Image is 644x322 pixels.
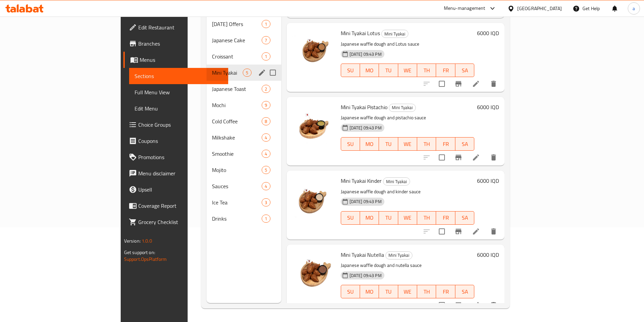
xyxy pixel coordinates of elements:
[138,218,223,226] span: Grocery Checklist
[123,181,228,198] a: Upsell
[401,213,414,223] span: WE
[207,97,281,113] div: Mochi9
[398,211,417,225] button: WE
[455,137,474,151] button: SA
[439,213,452,223] span: FR
[398,64,417,77] button: WE
[417,285,436,298] button: TH
[212,215,262,223] div: Drinks
[379,285,398,298] button: TU
[207,81,281,97] div: Japanese Toast2
[123,198,228,214] a: Coverage Report
[207,194,281,210] div: Ice Tea3
[435,224,449,239] span: Select to update
[123,165,228,181] a: Menu disclaimer
[262,198,270,206] div: items
[420,213,433,223] span: TH
[360,285,379,298] button: MO
[360,64,379,77] button: MO
[458,213,472,223] span: SA
[436,137,455,151] button: FR
[382,213,395,223] span: TU
[138,23,223,31] span: Edit Restaurant
[436,64,455,77] button: FR
[485,76,502,92] button: delete
[212,198,262,206] span: Ice Tea
[123,52,228,68] a: Menus
[458,139,472,149] span: SA
[360,211,379,225] button: MO
[138,153,223,161] span: Promotions
[207,129,281,146] div: Milkshake4
[485,223,502,240] button: delete
[123,117,228,133] a: Choice Groups
[439,139,452,149] span: FR
[347,51,384,57] span: [DATE] 09:43 PM
[129,100,228,117] a: Edit Menu
[243,70,251,76] span: 5
[262,150,270,158] div: items
[398,285,417,298] button: WE
[485,297,502,313] button: delete
[379,137,398,151] button: TU
[347,198,384,205] span: [DATE] 09:43 PM
[341,102,387,112] span: Mini Tyakai Pistachio
[363,139,376,149] span: MO
[383,177,410,185] div: Mini Tyakai
[123,149,228,165] a: Promotions
[435,150,449,165] span: Select to update
[344,66,357,75] span: SU
[262,183,270,190] span: 4
[292,250,335,293] img: Mini Tyakai Nutella
[472,80,480,88] a: Edit menu item
[363,66,376,75] span: MO
[135,104,223,113] span: Edit Menu
[262,166,270,174] div: items
[212,36,262,44] span: Japanese Cake
[458,66,472,75] span: SA
[485,149,502,166] button: delete
[347,125,384,131] span: [DATE] 09:43 PM
[212,20,262,28] span: [DATE] Offers
[435,77,449,91] span: Select to update
[207,146,281,162] div: Smoothie4
[450,223,467,240] button: Branch-specific-item
[382,30,408,38] span: Mini Tyakai
[262,85,270,93] div: items
[207,178,281,194] div: Sauces4
[138,121,223,129] span: Choice Groups
[455,211,474,225] button: SA
[341,250,384,260] span: Mini Tyakai Nutella
[212,150,262,158] span: Smoothie
[381,30,408,38] div: Mini Tyakai
[398,137,417,151] button: WE
[363,213,376,223] span: MO
[382,66,395,75] span: TU
[212,101,262,109] span: Mochi
[458,287,472,297] span: SA
[142,237,152,245] span: 1.0.0
[389,104,415,112] span: Mini Tyakai
[341,114,475,122] p: Japanese waffle dough and pistachio sauce
[444,4,485,13] div: Menu-management
[207,32,281,48] div: Japanese Cake7
[344,287,357,297] span: SU
[262,215,270,223] div: items
[138,169,223,177] span: Menu disclaimer
[347,272,384,279] span: [DATE] 09:43 PM
[262,36,270,44] div: items
[420,287,433,297] span: TH
[420,139,433,149] span: TH
[383,178,410,185] span: Mini Tyakai
[401,66,414,75] span: WE
[477,102,499,112] h6: 6000 IQD
[140,56,223,64] span: Menus
[472,227,480,236] a: Edit menu item
[212,52,262,60] span: Croissant
[212,85,262,93] span: Japanese Toast
[262,21,270,27] span: 1
[292,28,335,72] img: Mini Tyakai Lotus
[379,211,398,225] button: TU
[135,88,223,96] span: Full Menu View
